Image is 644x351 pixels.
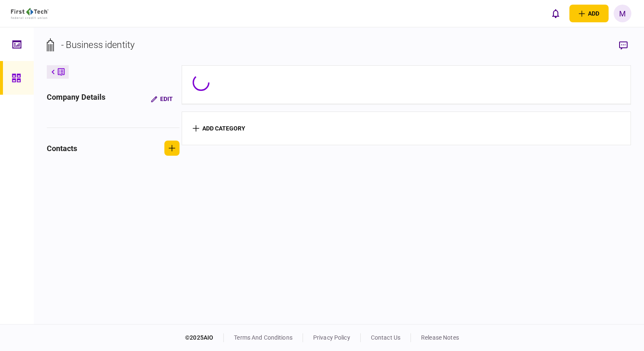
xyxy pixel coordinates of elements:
button: open notifications list [547,5,564,22]
div: - Business identity [61,38,135,52]
img: client company logo [11,8,48,19]
a: contact us [371,334,400,341]
div: company details [47,91,106,106]
button: open adding identity options [569,5,609,22]
a: terms and conditions [234,334,292,341]
a: release notes [421,334,459,341]
button: M [614,5,631,22]
button: add category [193,125,245,132]
button: Edit [144,91,180,106]
a: privacy policy [313,334,350,341]
div: contacts [47,143,78,154]
div: © 2025 AIO [185,333,224,342]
